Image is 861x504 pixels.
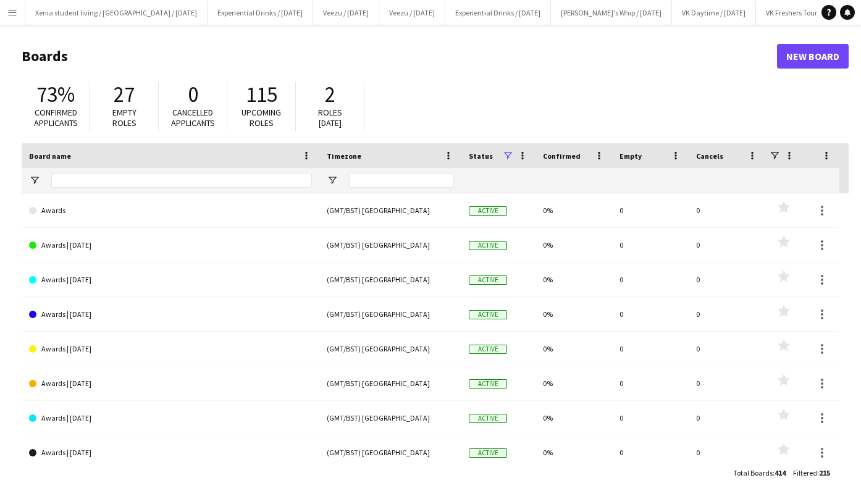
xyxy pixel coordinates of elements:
[29,401,312,435] a: Awards | [DATE]
[34,107,78,128] span: Confirmed applicants
[612,435,689,469] div: 0
[29,262,312,297] a: Awards | [DATE]
[535,228,612,262] div: 0%
[319,297,461,331] div: (GMT/BST) [GEOGRAPHIC_DATA]
[22,47,777,65] h1: Boards
[612,297,689,331] div: 0
[29,193,312,228] a: Awards
[793,468,817,477] span: Filtered
[469,275,507,285] span: Active
[535,262,612,296] div: 0%
[612,366,689,400] div: 0
[29,228,312,262] a: Awards | [DATE]
[469,379,507,388] span: Active
[469,345,507,354] span: Active
[733,468,773,477] span: Total Boards
[535,297,612,331] div: 0%
[319,228,461,262] div: (GMT/BST) [GEOGRAPHIC_DATA]
[319,262,461,296] div: (GMT/BST) [GEOGRAPHIC_DATA]
[208,1,313,25] button: Experiential Drinks / [DATE]
[612,332,689,366] div: 0
[469,241,507,250] span: Active
[689,262,765,296] div: 0
[612,262,689,296] div: 0
[445,1,551,25] button: Experiential Drinks / [DATE]
[775,468,786,477] span: 414
[469,206,507,216] span: Active
[535,401,612,435] div: 0%
[29,151,71,161] span: Board name
[469,414,507,423] span: Active
[689,366,765,400] div: 0
[535,193,612,227] div: 0%
[25,1,208,25] button: Xenia student living / [GEOGRAPHIC_DATA] / [DATE]
[619,151,642,161] span: Empty
[325,81,335,108] span: 2
[313,1,379,25] button: Veezu / [DATE]
[696,151,723,161] span: Cancels
[612,193,689,227] div: 0
[819,468,830,477] span: 215
[349,173,454,188] input: Timezone Filter Input
[327,175,338,186] button: Open Filter Menu
[241,107,281,128] span: Upcoming roles
[612,228,689,262] div: 0
[379,1,445,25] button: Veezu / [DATE]
[689,401,765,435] div: 0
[327,151,361,161] span: Timezone
[469,151,493,161] span: Status
[689,297,765,331] div: 0
[171,107,215,128] span: Cancelled applicants
[535,366,612,400] div: 0%
[469,310,507,319] span: Active
[29,175,40,186] button: Open Filter Menu
[319,193,461,227] div: (GMT/BST) [GEOGRAPHIC_DATA]
[733,461,786,485] div: :
[612,401,689,435] div: 0
[112,107,136,128] span: Empty roles
[689,193,765,227] div: 0
[318,107,342,128] span: Roles [DATE]
[319,435,461,469] div: (GMT/BST) [GEOGRAPHIC_DATA]
[29,297,312,332] a: Awards | [DATE]
[535,435,612,469] div: 0%
[469,448,507,458] span: Active
[36,81,75,108] span: 73%
[777,44,849,69] a: New Board
[551,1,672,25] button: [PERSON_NAME]'s Whip / [DATE]
[535,332,612,366] div: 0%
[246,81,277,108] span: 115
[319,401,461,435] div: (GMT/BST) [GEOGRAPHIC_DATA]
[689,435,765,469] div: 0
[756,1,854,25] button: VK Freshers Tour / [DATE]
[319,332,461,366] div: (GMT/BST) [GEOGRAPHIC_DATA]
[188,81,198,108] span: 0
[672,1,756,25] button: VK Daytime / [DATE]
[543,151,581,161] span: Confirmed
[793,461,830,485] div: :
[29,332,312,366] a: Awards | [DATE]
[114,81,135,108] span: 27
[29,435,312,470] a: Awards | [DATE]
[689,332,765,366] div: 0
[51,173,312,188] input: Board name Filter Input
[29,366,312,401] a: Awards | [DATE]
[319,366,461,400] div: (GMT/BST) [GEOGRAPHIC_DATA]
[689,228,765,262] div: 0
